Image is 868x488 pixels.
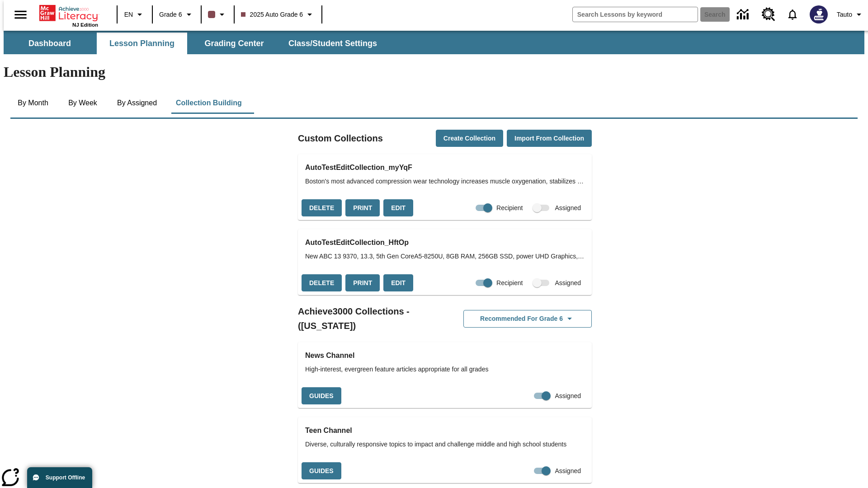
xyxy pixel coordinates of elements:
button: Language: EN, Select a language [120,6,149,23]
button: Grading Center [189,33,279,54]
button: By Week [60,92,105,114]
span: Support Offline [46,474,85,481]
h3: News Channel [305,349,585,362]
button: By Month [10,92,56,114]
div: SubNavbar [4,31,864,54]
span: Assigned [555,278,581,288]
h3: AutoTestEditCollection_HftOp [305,236,585,249]
h3: AutoTestEditCollection_myYqF [305,161,585,174]
span: Lesson Planning [109,38,175,49]
button: Profile/Settings [833,6,868,23]
button: Select a new avatar [804,3,833,26]
a: Notifications [781,3,804,26]
div: SubNavbar [4,33,385,54]
button: Edit [383,199,413,217]
button: Guides [302,387,341,405]
img: Avatar [810,5,828,23]
button: Class color is dark brown. Change class color [204,6,231,23]
span: 2025 Auto Grade 6 [241,10,303,19]
button: Support Offline [27,467,92,488]
span: Assigned [555,391,581,401]
button: Class: 2025 Auto Grade 6, Select your class [237,6,319,23]
button: Grade: Grade 6, Select a grade [156,6,198,23]
span: EN [124,10,133,19]
button: Class/Student Settings [281,33,384,54]
h2: Achieve3000 Collections - ([US_STATE]) [298,304,445,333]
button: Import from Collection [507,130,592,147]
h1: Lesson Planning [4,64,864,80]
span: New ABC 13 9370, 13.3, 5th Gen CoreA5-8250U, 8GB RAM, 256GB SSD, power UHD Graphics, OS 10 Home, ... [305,252,585,261]
button: Create Collection [436,130,503,147]
button: Lesson Planning [97,33,187,54]
span: Assigned [555,466,581,476]
input: search field [573,7,698,22]
button: Collection Building [169,92,249,114]
button: By Assigned [110,92,164,114]
span: Assigned [555,203,581,213]
button: Open side menu [7,1,34,28]
button: Edit [383,274,413,292]
button: Delete [302,199,342,217]
span: Boston's most advanced compression wear technology increases muscle oxygenation, stabilizes activ... [305,177,585,186]
a: Home [39,4,98,22]
button: Print, will open in a new window [345,274,380,292]
a: Data Center [731,2,756,27]
span: Grade 6 [159,10,182,19]
span: High-interest, evergreen feature articles appropriate for all grades [305,365,585,374]
button: Guides [302,462,341,480]
h2: Custom Collections [298,131,383,145]
span: Recipient [496,278,523,288]
a: Resource Center, Will open in new tab [756,2,781,27]
button: Dashboard [5,33,95,54]
span: NJ Edition [72,22,98,28]
button: Delete [302,274,342,292]
button: Print, will open in a new window [345,199,380,217]
h3: Teen Channel [305,424,585,437]
span: Class/Student Settings [288,38,377,49]
button: Recommended for Grade 6 [463,310,592,328]
span: Dashboard [28,38,71,49]
span: Grading Center [204,38,264,49]
span: Tauto [837,10,852,19]
span: Recipient [496,203,523,213]
span: Diverse, culturally responsive topics to impact and challenge middle and high school students [305,440,585,449]
div: Home [39,3,98,28]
